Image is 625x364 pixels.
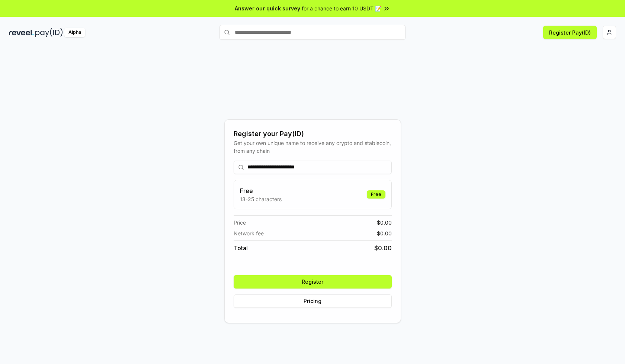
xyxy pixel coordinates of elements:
span: $ 0.00 [377,219,392,226]
img: reveel_dark [9,28,34,37]
div: Get your own unique name to receive any crypto and stablecoin, from any chain [234,139,392,155]
p: 13-25 characters [240,195,282,203]
span: Price [234,219,246,226]
span: Answer our quick survey [235,4,300,12]
span: $ 0.00 [377,229,392,237]
button: Register Pay(ID) [543,26,597,39]
button: Pricing [234,294,392,308]
div: Alpha [64,28,85,37]
button: Register [234,275,392,289]
span: Network fee [234,229,264,237]
span: for a chance to earn 10 USDT 📝 [302,4,381,12]
div: Register your Pay(ID) [234,129,392,139]
div: Free [367,190,385,199]
span: Total [234,244,248,252]
h3: Free [240,186,282,195]
img: pay_id [35,28,63,37]
span: $ 0.00 [374,244,392,252]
